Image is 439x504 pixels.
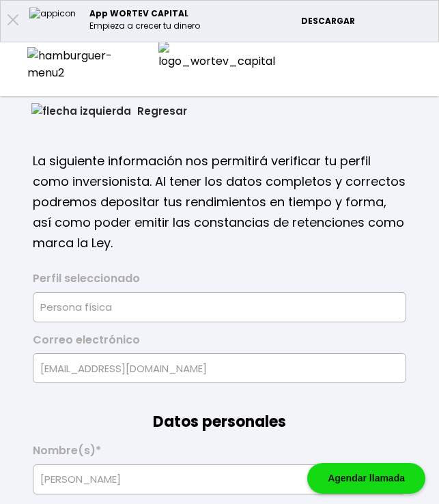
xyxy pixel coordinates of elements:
p: La siguiente información nos permitirá verificar tu perfil como inversionista. Al tener los datos... [33,151,406,253]
label: Correo electrónico [33,333,406,354]
img: appicon [29,8,76,35]
p: DESCARGAR [301,15,431,27]
img: flecha izquierda [31,103,131,119]
img: hamburguer-menu2 [27,47,120,81]
label: Nombre(s) [33,444,406,464]
div: Agendar llamada [307,463,425,494]
button: Regresar [11,93,208,129]
p: App WORTEV CAPITAL [89,8,200,20]
label: Perfil seleccionado [33,272,406,292]
a: flecha izquierdaRegresar [11,93,428,129]
h1: Datos personales [33,383,406,433]
p: Empieza a crecer tu dinero [89,20,200,32]
img: logo_wortev_capital [147,42,275,86]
